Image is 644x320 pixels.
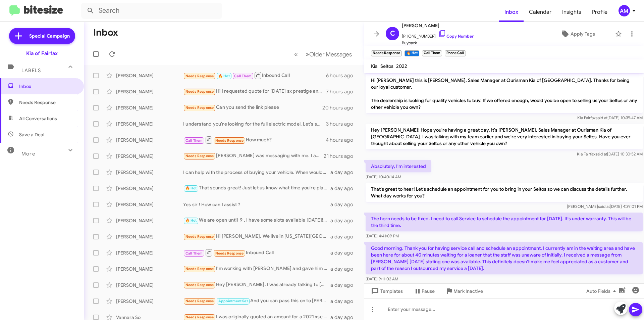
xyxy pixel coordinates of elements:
[9,28,75,44] a: Special Campaign
[116,121,183,127] div: [PERSON_NAME]
[567,204,643,209] span: [PERSON_NAME] [DATE] 4:39:01 PM
[185,89,214,94] span: Needs Response
[185,315,214,319] span: Needs Response
[596,115,607,120] span: said at
[366,233,399,238] span: [DATE] 4:41:09 PM
[290,47,302,61] button: Previous
[116,153,183,159] div: [PERSON_NAME]
[402,40,474,46] span: Buyback
[302,47,356,61] button: Next
[366,174,401,179] span: [DATE] 10:40:14 AM
[366,124,643,149] p: Hey [PERSON_NAME]! Hope you're having a great day. It's [PERSON_NAME], Sales Manager at Ourisman ...
[29,33,70,39] span: Special Campaign
[19,99,76,106] span: Needs Response
[116,282,183,288] div: [PERSON_NAME]
[326,88,359,95] div: 7 hours ago
[330,282,359,288] div: a day ago
[185,283,214,287] span: Needs Response
[390,28,395,39] span: C
[330,169,359,176] div: a day ago
[185,105,214,110] span: Needs Response
[326,121,359,127] div: 3 hours ago
[557,2,587,22] span: Insights
[93,27,118,38] h1: Inbox
[598,204,610,209] span: said at
[294,50,298,58] span: «
[215,251,244,256] span: Needs Response
[402,21,474,30] span: [PERSON_NAME]
[183,136,326,144] div: How much?
[402,30,474,40] span: [PHONE_NUMBER]
[306,50,309,58] span: »
[524,2,557,22] a: Calendar
[19,131,44,138] span: Save a Deal
[116,233,183,240] div: [PERSON_NAME]
[183,184,330,192] div: That sounds great! Just let us know what time you're planning to arrive, and we'll be ready to as...
[330,185,359,192] div: a day ago
[183,297,330,305] div: And you can pass this on to [PERSON_NAME] who det me up with [PERSON_NAME].
[324,153,359,159] div: 21 hours ago
[330,201,359,208] div: a day ago
[326,72,359,79] div: 6 hours ago
[185,251,203,256] span: Call Them
[366,183,643,202] p: That's great to hear! Let's schedule an appointment for you to bring in your Seltos so we can dis...
[587,2,613,22] a: Profile
[185,267,214,271] span: Needs Response
[370,285,403,297] span: Templates
[405,50,419,56] small: 🔥 Hot
[422,285,435,297] span: Pause
[326,137,359,143] div: 4 hours ago
[595,151,607,156] span: said at
[371,50,402,56] small: Needs Response
[185,154,214,158] span: Needs Response
[330,217,359,224] div: a day ago
[396,63,407,69] span: 2022
[218,299,248,303] span: Appointment Set
[81,3,222,19] input: Search
[116,137,183,143] div: [PERSON_NAME]
[330,298,359,305] div: a day ago
[577,115,643,120] span: Kia Fairfax [DATE] 10:39:47 AM
[440,285,488,297] button: Mark Inactive
[26,50,58,57] div: Kia of Fairfax
[116,217,183,224] div: [PERSON_NAME]
[19,83,76,90] span: Inbox
[571,28,595,40] span: Apply Tags
[116,298,183,305] div: [PERSON_NAME]
[366,213,643,231] p: The horn needs to be fixed. I need to call Service to schedule the appointment for [DATE]. It's u...
[380,63,393,69] span: Seltos
[290,47,356,61] nav: Page navigation example
[183,248,330,257] div: Inbound Call
[366,242,643,274] p: Good morning. Thank you for having service call and schedule an appointment. I currently am in th...
[21,151,35,157] span: More
[185,138,203,143] span: Call Them
[371,63,378,69] span: Kia
[445,50,466,56] small: Phone Call
[185,234,214,239] span: Needs Response
[499,2,524,22] a: Inbox
[116,169,183,176] div: [PERSON_NAME]
[619,5,630,16] div: AM
[185,74,214,78] span: Needs Response
[422,50,442,56] small: Call Them
[19,115,57,122] span: All Conversations
[586,285,619,297] span: Auto Fields
[185,186,197,190] span: 🔥 Hot
[183,71,326,80] div: Inbound Call
[183,121,326,127] div: I understand you're looking for the full electric model. Let's schedule a visit to explore the Ki...
[183,265,330,273] div: I'm working with [PERSON_NAME] and gave him that info.
[215,138,244,143] span: Needs Response
[581,285,624,297] button: Auto Fields
[116,185,183,192] div: [PERSON_NAME]
[183,233,330,240] div: Hi [PERSON_NAME]. We live in [US_STATE][GEOGRAPHIC_DATA], so just stopping by is not a reasonable...
[453,285,483,297] span: Mark Inactive
[613,5,637,16] button: AM
[183,281,330,289] div: Hey [PERSON_NAME]. I was already talking to [PERSON_NAME] about this car. Just waiting on numbers...
[322,104,359,111] div: 20 hours ago
[183,217,330,224] div: We are open until 9 , I have some slots available [DATE]! what time works best for you ?
[366,74,643,113] p: Hi [PERSON_NAME] this is [PERSON_NAME], Sales Manager at Ourisman Kia of [GEOGRAPHIC_DATA]. Thank...
[577,151,643,156] span: Kia Fairfax [DATE] 10:30:52 AM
